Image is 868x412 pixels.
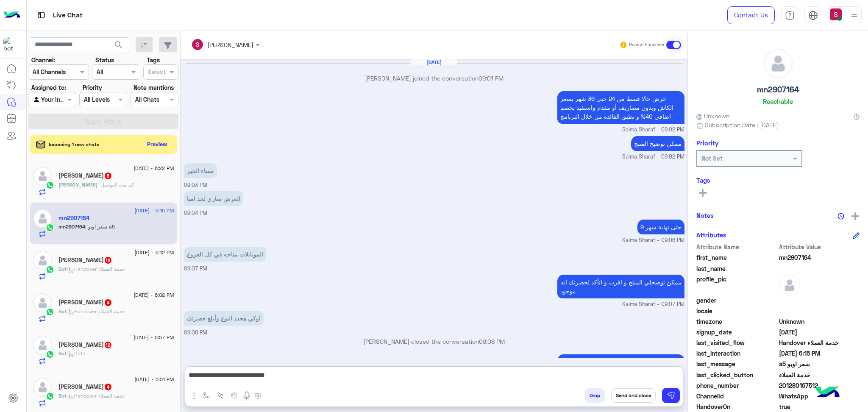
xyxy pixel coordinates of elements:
button: search [108,37,129,56]
p: 10/9/2025, 9:02 PM [631,136,684,151]
p: 10/9/2025, 9:07 PM [184,247,266,262]
p: Live Chat [53,10,83,21]
h6: Reachable [763,97,793,105]
label: Channel: [31,56,55,64]
span: 09:04 PM [184,210,207,216]
img: profile [849,10,860,21]
span: first_name [696,253,777,262]
img: notes [837,213,844,220]
img: WhatsApp [46,350,54,359]
h5: Michael Youhana [58,256,112,264]
span: null [779,296,860,305]
img: 1403182699927242 [3,37,19,52]
p: 10/9/2025, 9:07 PM [557,275,684,298]
img: defaultAdmin.png [779,275,800,296]
p: 10/9/2025, 9:02 PM [557,91,684,124]
span: سعر اوبو a5 [85,223,115,230]
p: 10/9/2025, 9:06 PM [637,220,684,234]
p: [PERSON_NAME] joined the conversation [184,74,684,83]
span: Salma Sharaf - 09:07 PM [622,301,684,309]
span: 09:03 PM [184,182,207,188]
p: 10/9/2025, 9:03 PM [184,163,217,178]
img: Trigger scenario [217,392,224,399]
p: [PERSON_NAME] closed the conversation [184,337,684,346]
button: Trigger scenario [214,388,228,402]
h6: Priority [696,139,718,147]
span: كم مده التوصيل [97,181,134,188]
img: userImage [830,8,842,20]
img: send attachment [189,391,199,401]
img: WhatsApp [46,265,54,274]
span: 5 [105,173,111,179]
span: locale [696,306,777,315]
img: defaultAdmin.png [33,167,52,186]
span: : Handover خدمة العملاء [67,308,125,315]
span: 201280167512 [779,381,860,390]
span: : Handover خدمة العملاء [67,266,125,272]
h5: Omar [58,172,112,179]
img: create order [231,392,238,399]
span: mn2907164 [779,253,860,262]
img: WhatsApp [46,308,54,316]
span: Incoming 1 new chats [49,141,99,148]
span: 12 [105,342,111,348]
img: WhatsApp [46,181,54,189]
button: select flow [200,388,214,402]
label: Status [95,56,114,64]
span: last_name [696,264,777,273]
img: defaultAdmin.png [33,251,52,270]
span: Bot [58,393,67,399]
span: 4 [105,384,111,390]
span: 2025-09-14T15:15:10.625Z [779,349,860,358]
label: Assigned to: [31,83,66,92]
p: 10/9/2025, 9:08 PM [184,311,264,326]
span: Salma Sharaf - 09:02 PM [622,153,684,161]
h6: Tags [696,176,860,184]
span: [DATE] - 5:57 PM [134,334,174,341]
img: WhatsApp [46,392,54,401]
span: [DATE] - 6:22 PM [134,164,174,172]
img: defaultAdmin.png [33,378,52,397]
img: tab [808,11,818,20]
button: Drop [585,388,605,403]
span: HandoverOn [696,402,777,411]
span: Salma Sharaf - 09:02 PM [622,126,684,134]
span: last_clicked_button [696,370,777,379]
h6: Attributes [696,231,726,239]
small: Human Handover [629,42,665,48]
h5: Mahmoud Elshafey [58,341,112,348]
h6: Notes [696,212,714,219]
span: Subscription Date : [DATE] [705,120,778,129]
span: 09:07 PM [184,265,207,272]
img: defaultAdmin.png [33,293,52,312]
span: 09:01 PM [479,75,504,82]
img: WhatsApp [46,223,54,232]
span: [DATE] - 6:15 PM [134,207,174,214]
span: null [779,306,860,315]
img: add [851,212,859,220]
span: 4 [105,299,111,306]
span: Attribute Name [696,242,777,251]
span: timezone [696,317,777,326]
span: last_message [696,359,777,368]
a: tab [781,6,798,24]
img: select flow [203,392,210,399]
span: search [114,40,124,50]
h5: Ahmed Soliman [58,383,112,390]
span: profile_pic [696,275,777,294]
img: Logo [3,6,20,24]
span: Handover خدمة العملاء [779,338,860,347]
span: سعر اوبو a5 [779,359,860,368]
span: true [779,402,860,411]
div: Select [147,67,166,78]
span: [DATE] - 5:51 PM [134,376,174,383]
button: Apply Filters [28,114,178,129]
span: signup_date [696,328,777,337]
span: [PERSON_NAME] [58,181,97,188]
button: Send and close [611,388,656,403]
img: defaultAdmin.png [33,209,52,228]
span: Salma Sharaf - 09:06 PM [622,237,684,245]
span: 12 [105,257,111,264]
img: tab [785,11,795,20]
a: Contact Us [727,6,775,24]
